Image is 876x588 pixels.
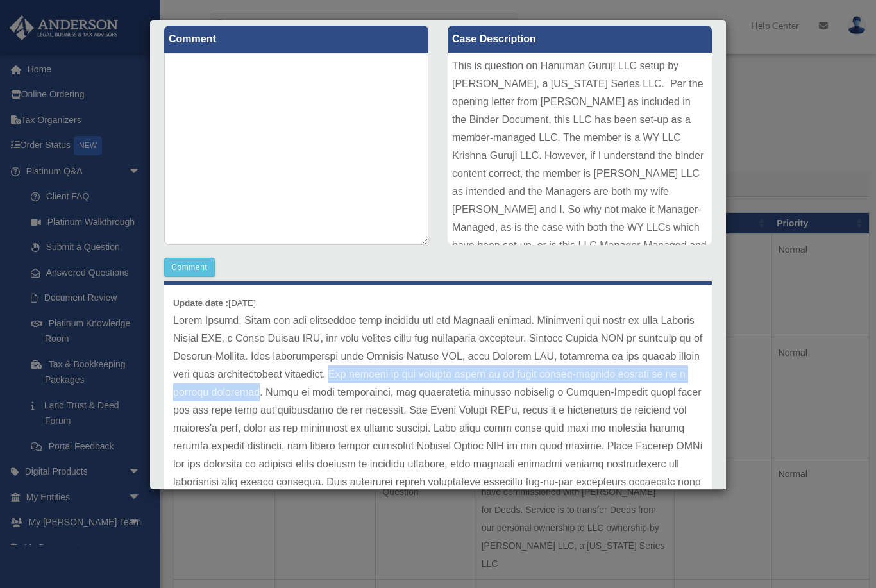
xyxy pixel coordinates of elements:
label: Case Description [448,26,712,53]
label: Comment [164,26,428,53]
b: Update date : [173,298,228,308]
button: Comment [164,258,215,277]
small: [DATE] [173,298,256,308]
div: This is question on Hanuman Guruji LLC setup by [PERSON_NAME], a [US_STATE] Series LLC. Per the o... [448,53,712,245]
